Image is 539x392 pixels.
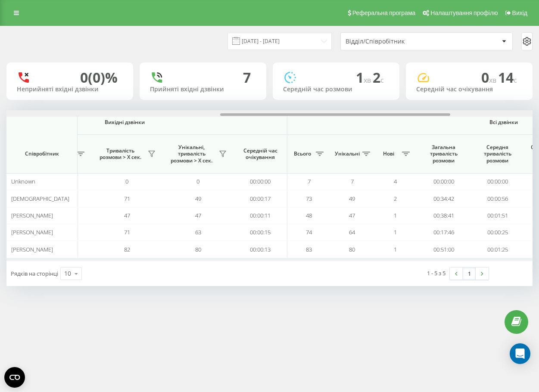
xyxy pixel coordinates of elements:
[4,367,25,388] button: Open CMP widget
[380,75,384,85] span: c
[64,269,71,278] div: 10
[96,147,145,161] span: Тривалість розмови > Х сек.
[514,75,517,85] span: c
[234,224,287,241] td: 00:00:15
[470,241,524,258] td: 00:01:25
[14,150,70,157] span: Співробітник
[378,150,399,157] span: Нові
[150,86,256,93] div: Прийняті вхідні дзвінки
[283,86,389,93] div: Середній час розмови
[394,195,397,202] span: 2
[17,86,123,93] div: Неприйняті вхідні дзвінки
[352,9,416,16] span: Реферальна програма
[292,150,313,157] span: Всього
[11,228,53,236] span: [PERSON_NAME]
[306,212,312,219] span: 48
[498,68,517,87] span: 14
[124,246,130,253] span: 82
[11,246,53,253] span: [PERSON_NAME]
[234,173,287,190] td: 00:00:00
[351,177,354,185] span: 7
[470,190,524,207] td: 00:00:56
[417,224,470,241] td: 00:17:46
[349,195,355,202] span: 49
[481,68,498,87] span: 0
[477,144,518,164] span: Середня тривалість розмови
[417,241,470,258] td: 00:51:00
[124,212,130,219] span: 47
[470,173,524,190] td: 00:00:00
[470,207,524,224] td: 00:01:51
[306,228,312,236] span: 74
[364,75,373,85] span: хв
[335,150,360,157] span: Унікальні
[306,246,312,253] span: 83
[394,228,397,236] span: 1
[124,195,130,202] span: 71
[416,86,522,93] div: Середній час очікування
[234,241,287,258] td: 00:00:13
[349,212,355,219] span: 47
[195,212,201,219] span: 47
[11,177,35,185] span: Unknown
[512,9,527,16] span: Вихід
[80,69,118,86] div: 0 (0)%
[356,68,373,87] span: 1
[417,173,470,190] td: 00:00:00
[510,343,530,364] div: Open Intercom Messenger
[349,228,355,236] span: 64
[125,177,128,185] span: 0
[240,147,280,161] span: Середній час очікування
[11,270,58,277] span: Рядків на сторінці
[489,75,498,85] span: хв
[195,228,201,236] span: 63
[423,144,464,164] span: Загальна тривалість розмови
[394,246,397,253] span: 1
[11,195,69,202] span: [DEMOGRAPHIC_DATA]
[394,177,397,185] span: 4
[243,69,251,86] div: 7
[394,212,397,219] span: 1
[430,9,498,16] span: Налаштування профілю
[167,144,216,164] span: Унікальні, тривалість розмови > Х сек.
[308,177,311,185] span: 7
[234,207,287,224] td: 00:00:11
[373,68,384,87] span: 2
[417,207,470,224] td: 00:38:41
[417,190,470,207] td: 00:34:42
[463,268,476,280] a: 1
[195,195,201,202] span: 49
[470,224,524,241] td: 00:00:25
[349,246,355,253] span: 80
[346,38,449,45] div: Відділ/Співробітник
[11,212,53,219] span: [PERSON_NAME]
[195,246,201,253] span: 80
[306,195,312,202] span: 73
[427,269,446,277] div: 1 - 5 з 5
[234,190,287,207] td: 00:00:17
[196,177,199,185] span: 0
[124,228,130,236] span: 71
